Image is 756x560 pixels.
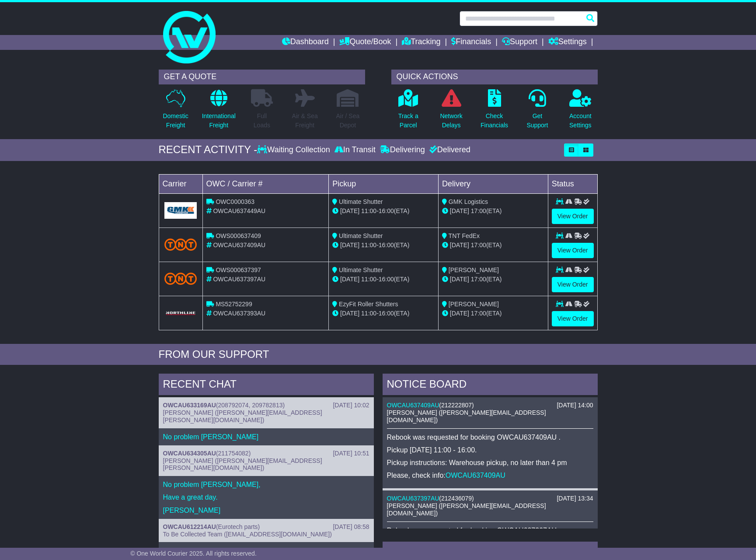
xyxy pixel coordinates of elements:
p: No problem [PERSON_NAME] [163,433,369,441]
a: Tracking [402,35,440,50]
td: Status [548,174,597,193]
a: OWCAU633169AU [163,402,216,409]
span: 212436079 [441,495,472,502]
span: 17:00 [471,276,486,283]
div: Delivered [427,145,470,155]
p: Network Delays [440,112,462,130]
div: Delivering [378,145,427,155]
span: 208792074, 209782813 [218,402,283,409]
span: [DATE] [450,276,469,283]
div: (ETA) [442,206,544,216]
a: Track aParcel [398,89,419,135]
a: View Order [552,209,594,224]
span: [PERSON_NAME] ([PERSON_NAME][EMAIL_ADDRESS][DOMAIN_NAME]) [387,409,546,423]
span: 17:00 [471,207,486,214]
span: OWCAU637449AU [213,207,265,214]
span: OWCAU637393AU [213,310,265,317]
span: [PERSON_NAME] [449,266,499,273]
td: Delivery [438,174,548,193]
a: CheckFinancials [480,89,509,135]
p: Get Support [526,112,548,130]
span: 11:00 [361,276,376,283]
span: 11:00 [361,310,376,317]
span: © One World Courier 2025. All rights reserved. [130,550,257,557]
div: (ETA) [442,309,544,318]
td: OWC / Carrier # [202,174,329,193]
span: [DATE] [340,207,359,214]
span: Eurotech parts [218,523,258,530]
span: [PERSON_NAME] [449,301,499,308]
div: GET A QUOTE [159,70,365,84]
span: 17:00 [471,241,486,248]
div: [DATE] 10:02 [333,402,369,409]
span: 16:00 [379,207,394,214]
div: RECENT ACTIVITY - [159,143,258,156]
p: Track a Parcel [398,112,418,130]
a: View Order [552,243,594,258]
p: Pickup [DATE] 11:00 - 16:00. [387,446,593,454]
span: Ultimate Shutter [339,266,383,273]
span: [DATE] [450,207,469,214]
div: ( ) [387,402,593,409]
a: Quote/Book [339,35,391,50]
a: Support [502,35,537,50]
p: Air / Sea Depot [336,112,360,130]
span: EzyFit Roller Shutters [339,301,398,308]
p: Rebook was requested for booking OWCAU637409AU . [387,433,593,441]
span: 16:00 [379,310,394,317]
span: GMK Logistics [449,198,488,205]
div: ( ) [387,495,593,502]
span: TNT FedEx [449,232,480,239]
span: OWCAU637409AU [213,241,265,248]
span: To Be Collected Team ([EMAIL_ADDRESS][DOMAIN_NAME]) [163,531,332,538]
div: (ETA) [442,241,544,250]
img: TNT_Domestic.png [164,238,197,250]
span: MS52752299 [216,301,252,308]
p: International Freight [202,112,236,130]
p: Hi [PERSON_NAME], [163,546,369,555]
div: (ETA) [442,275,544,284]
span: 17:00 [471,310,486,317]
div: - (ETA) [332,275,435,284]
div: [DATE] 10:51 [333,450,369,457]
a: OWCAU612214AU [163,523,216,530]
div: ( ) [163,450,369,457]
a: View Order [552,311,594,326]
a: OWCAU637409AU [446,472,505,479]
span: 211754082 [218,450,249,457]
a: GetSupport [526,89,548,135]
p: Rebook was requested for booking OWCAU637397AU . [387,526,593,535]
a: OWCAU637397AU [387,495,439,502]
td: Pickup [329,174,439,193]
p: Pickup instructions: Warehouse pickup, no later than 4 pm [387,458,593,467]
span: Ultimate Shutter [339,198,383,205]
a: View Order [552,277,594,292]
img: GetCarrierServiceLogo [164,202,197,218]
p: No problem [PERSON_NAME], [163,480,369,489]
p: Full Loads [251,112,273,130]
p: [PERSON_NAME] [163,506,369,514]
span: Ultimate Shutter [339,232,383,239]
span: 11:00 [361,207,376,214]
span: [PERSON_NAME] ([PERSON_NAME][EMAIL_ADDRESS][DOMAIN_NAME]) [387,502,546,517]
div: ( ) [163,402,369,409]
div: [DATE] 14:00 [557,402,593,409]
span: 16:00 [379,241,394,248]
p: Domestic Freight [163,112,188,130]
td: Carrier [159,174,202,193]
span: [DATE] [450,241,469,248]
div: - (ETA) [332,206,435,216]
a: DomesticFreight [162,89,188,135]
span: [DATE] [450,310,469,317]
img: GetCarrierServiceLogo [164,311,197,316]
a: Settings [548,35,587,50]
img: TNT_Domestic.png [164,273,197,284]
p: Have a great day. [163,493,369,501]
a: Dashboard [282,35,329,50]
div: [DATE] 13:34 [557,495,593,502]
span: OWC0000363 [216,198,254,205]
a: OWCAU637409AU [387,402,439,409]
a: InternationalFreight [202,89,236,135]
span: OWS000637397 [216,266,261,273]
span: 11:00 [361,241,376,248]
